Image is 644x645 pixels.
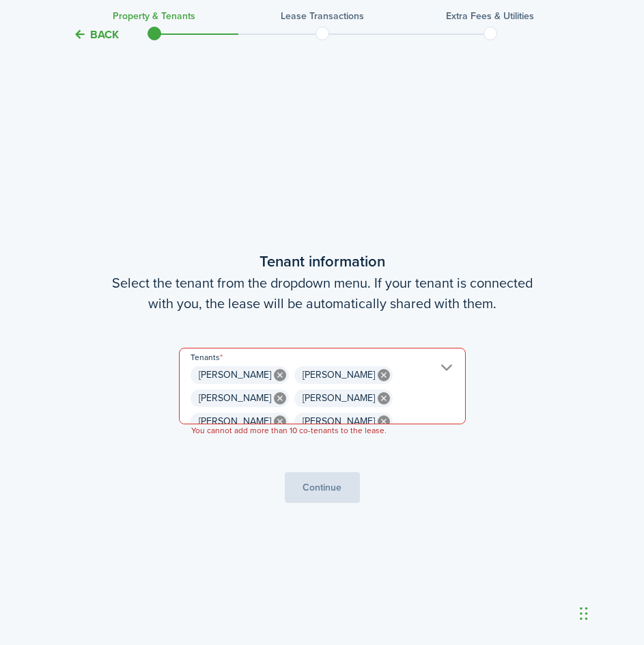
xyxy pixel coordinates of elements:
span: [PERSON_NAME] [303,414,375,428]
span: You cannot add more than 10 co-tenants to the lease. [180,424,397,437]
wizard-step-header-title: Tenant information [36,250,609,273]
div: Drag [580,593,588,634]
span: [PERSON_NAME] [303,368,375,382]
iframe: Chat Widget [576,579,644,645]
button: Back [73,27,119,42]
h3: Property & Tenants [113,9,195,23]
h3: Extra fees & Utilities [446,9,534,23]
span: [PERSON_NAME] [303,391,375,405]
span: [PERSON_NAME] [199,368,271,382]
h3: Lease Transactions [281,9,364,23]
span: [PERSON_NAME] [199,391,271,405]
span: [PERSON_NAME] [199,414,271,428]
wizard-step-header-description: Select the tenant from the dropdown menu. If your tenant is connected with you, the lease will be... [36,273,609,314]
